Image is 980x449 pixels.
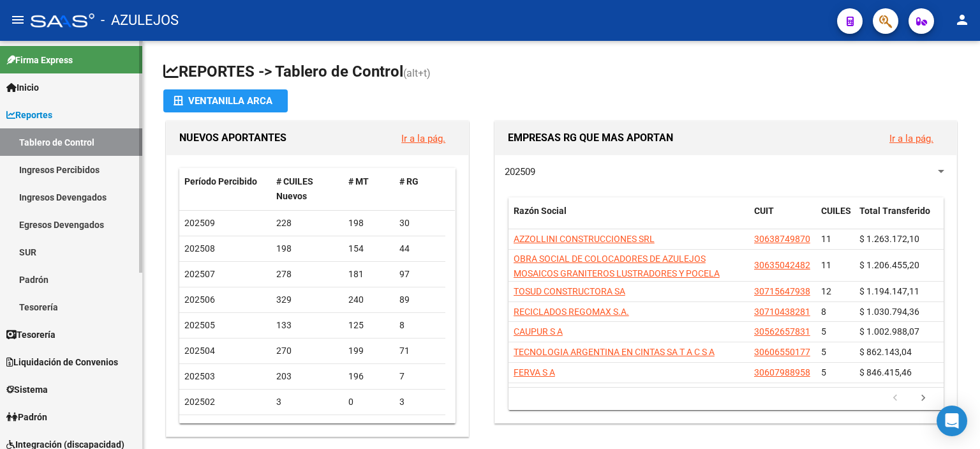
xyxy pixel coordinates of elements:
[749,197,816,240] datatable-header-cell: CUIT
[276,420,339,435] div: 3
[101,6,179,34] span: - AZULEJOS
[514,347,715,357] span: TECNOLOGIA ARGENTINA EN CINTAS SA T A C S A
[276,293,339,307] div: 329
[6,108,52,122] span: Reportes
[509,197,749,240] datatable-header-cell: Razón Social
[184,371,215,381] span: 202503
[859,307,919,317] span: $ 1.030.794,36
[394,168,445,210] datatable-header-cell: # RG
[821,367,826,377] span: 5
[401,133,445,144] a: Ir a la pág.
[754,260,810,270] span: 30635042482
[276,344,339,358] div: 270
[399,344,440,358] div: 71
[348,395,389,409] div: 0
[754,206,774,216] span: CUIT
[163,89,288,112] button: Ventanilla ARCA
[821,260,831,270] span: 11
[184,176,257,186] span: Período Percibido
[348,369,389,384] div: 196
[163,61,960,84] h1: REPORTES -> Tablero de Control
[6,53,73,67] span: Firma Express
[859,206,930,216] span: Total Transferido
[859,286,919,296] span: $ 1.194.147,11
[6,383,48,397] span: Sistema
[399,267,440,282] div: 97
[348,318,389,333] div: 125
[179,168,271,210] datatable-header-cell: Período Percibido
[754,286,810,296] span: 30715647938
[184,218,215,228] span: 202509
[271,168,344,210] datatable-header-cell: # CUILES Nuevos
[821,206,851,216] span: CUILES
[399,420,440,435] div: 3
[184,346,215,356] span: 202504
[508,132,673,144] span: EMPRESAS RG QUE MAS APORTAN
[184,243,215,254] span: 202508
[391,126,456,150] button: Ir a la pág.
[514,286,625,296] span: TOSUD CONSTRUCTORA SA
[276,267,339,282] div: 278
[859,234,919,244] span: $ 1.263.172,10
[889,133,933,144] a: Ir a la pág.
[754,347,810,357] span: 30606550177
[879,126,944,150] button: Ir a la pág.
[6,410,47,424] span: Padrón
[514,254,720,278] span: OBRA SOCIAL DE COLOCADORES DE AZULEJOS MOSAICOS GRANITEROS LUSTRADORES Y POCELA
[859,367,912,377] span: $ 846.415,46
[399,318,440,333] div: 8
[179,132,286,144] span: NUEVOS APORTANTES
[184,320,215,330] span: 202505
[348,216,389,231] div: 198
[399,216,440,231] div: 30
[343,168,394,210] datatable-header-cell: # MT
[184,269,215,279] span: 202507
[276,216,339,231] div: 228
[821,307,826,317] span: 8
[883,392,907,406] a: go to previous page
[399,241,440,256] div: 44
[184,294,215,305] span: 202506
[854,197,944,240] datatable-header-cell: Total Transferido
[514,206,567,216] span: Razón Social
[276,395,339,409] div: 3
[859,347,912,357] span: $ 862.143,04
[174,89,278,112] div: Ventanilla ARCA
[276,176,313,201] span: # CUILES Nuevos
[399,395,440,409] div: 3
[348,420,389,435] div: 0
[348,176,369,186] span: # MT
[276,241,339,256] div: 198
[821,234,831,244] span: 11
[754,307,810,317] span: 30710438281
[6,328,56,342] span: Tesorería
[184,422,215,432] span: 202501
[505,166,535,178] span: 202509
[754,326,810,337] span: 30562657831
[6,80,39,95] span: Inicio
[816,197,854,240] datatable-header-cell: CUILES
[514,326,563,337] span: CAUPUR S A
[276,318,339,333] div: 133
[184,397,215,407] span: 202502
[6,355,118,369] span: Liquidación de Convenios
[276,369,339,384] div: 203
[514,367,555,377] span: FERVA S A
[821,286,831,296] span: 12
[937,406,967,436] div: Open Intercom Messenger
[821,326,826,337] span: 5
[399,293,440,307] div: 89
[348,293,389,307] div: 240
[911,392,935,406] a: go to next page
[348,344,389,358] div: 199
[859,326,919,337] span: $ 1.002.988,07
[403,67,431,79] span: (alt+t)
[821,347,826,357] span: 5
[399,176,419,186] span: # RG
[754,234,810,244] span: 30638749870
[348,267,389,282] div: 181
[399,369,440,384] div: 7
[754,367,810,377] span: 30607988958
[348,241,389,256] div: 154
[10,12,26,27] mat-icon: menu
